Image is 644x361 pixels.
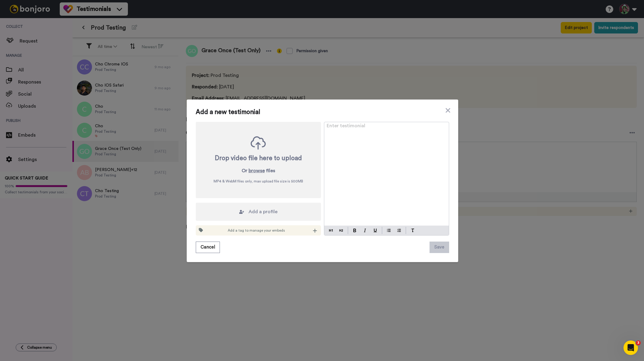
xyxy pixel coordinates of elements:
[623,340,638,355] iframe: Intercom live chat
[430,242,449,253] button: Save
[249,208,278,215] span: Add a profile
[249,167,265,174] button: browse
[214,179,303,184] span: MP4 & WebM files only, max upload file size is 500 MB
[387,228,391,233] img: bulleted-block.svg
[364,229,366,232] img: italic-mark.svg
[228,228,285,233] span: Add a tag to manage your embeds
[329,228,333,233] img: heading-one-block.svg
[242,167,275,174] p: Or files
[353,229,356,232] img: bold-mark.svg
[397,228,401,233] img: numbered-block.svg
[196,109,449,116] span: Add a new testimonial
[215,154,302,163] div: Drop video file here to upload
[339,228,343,233] img: heading-two-block.svg
[411,229,414,232] img: clear-format.svg
[636,340,641,345] span: 3
[373,229,377,232] img: underline-mark.svg
[196,242,220,253] button: Cancel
